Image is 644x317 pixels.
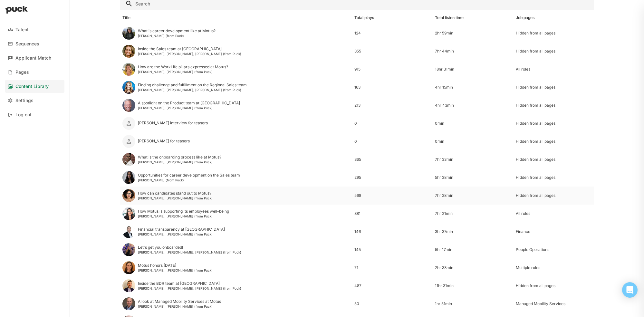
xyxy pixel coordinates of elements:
div: 11hr 31min [435,283,511,288]
div: Hidden from all pages [516,85,591,90]
div: All roles [516,67,591,72]
div: Inside the BDR team at [GEOGRAPHIC_DATA] [138,281,241,286]
div: Managed Mobility Services [516,302,591,306]
div: 213 [354,103,430,108]
div: [PERSON_NAME], [PERSON_NAME], [PERSON_NAME] (from Puck) [138,286,241,290]
div: 568 [354,193,430,198]
div: 71 [354,265,430,270]
a: Applicant Match [5,52,64,64]
div: 1hr 51min [435,302,511,306]
div: 0 [354,139,430,144]
div: 18hr 31min [435,67,511,72]
div: Finance [516,229,591,234]
div: 5hr 38min [435,175,511,180]
div: Hidden from all pages [516,175,591,180]
div: 7hr 28min [435,193,511,198]
div: 365 [354,157,430,162]
div: [PERSON_NAME] for teasers [138,139,190,143]
div: People Operations [516,247,591,252]
div: [PERSON_NAME], [PERSON_NAME], [PERSON_NAME] (from Puck) [138,88,247,92]
div: Let's get you onboarded! [138,245,241,250]
div: Job pages [516,15,534,20]
div: How are the WorkLife pillars expressed at Motus? [138,65,228,69]
div: 7hr 44min [435,49,511,53]
div: Total plays [354,15,374,20]
div: [PERSON_NAME], [PERSON_NAME] (from Puck) [138,70,228,74]
div: Open Intercom Messenger [622,282,638,298]
div: [PERSON_NAME], [PERSON_NAME] (from Puck) [138,268,213,272]
div: 50 [354,302,430,306]
div: 487 [354,283,430,288]
div: Hidden from all pages [516,31,591,35]
div: 0min [435,139,511,144]
div: [PERSON_NAME] (from Puck) [138,34,216,38]
div: 2hr 59min [435,31,511,35]
div: Finding challenge and fulfillment on the Regional Sales team [138,83,247,87]
div: Hidden from all pages [516,49,591,53]
div: 381 [354,211,430,216]
div: 124 [354,31,430,35]
div: Title [122,15,130,20]
div: 163 [354,85,430,90]
div: Content Library [15,84,49,89]
div: Talent [15,27,29,33]
div: Motus honors [DATE] [138,263,213,268]
div: [PERSON_NAME], [PERSON_NAME] (from Puck) [138,232,225,236]
div: A spotlight on the Product team at [GEOGRAPHIC_DATA] [138,101,240,105]
div: [PERSON_NAME], [PERSON_NAME] (from Puck) [138,304,221,308]
div: Hidden from all pages [516,139,591,144]
div: Log out [15,112,32,118]
div: Hidden from all pages [516,283,591,288]
div: Inside the Sales team at [GEOGRAPHIC_DATA] [138,47,241,51]
div: What is career development like at Motus? [138,29,216,33]
div: All roles [516,211,591,216]
div: 2hr 33min [435,265,511,270]
div: Settings [15,98,34,103]
div: 4hr 43min [435,103,511,108]
div: What is the onboarding process like at Motus? [138,155,221,159]
div: [PERSON_NAME], [PERSON_NAME] (from Puck) [138,214,229,218]
div: 5hr 17min [435,247,511,252]
div: 145 [354,247,430,252]
div: [PERSON_NAME], [PERSON_NAME], [PERSON_NAME] (from Puck) [138,250,241,254]
div: How Motus is supporting its employees well-being [138,209,229,214]
div: Total listen time [435,15,464,20]
div: How can candidates stand out to Motus? [138,191,213,196]
div: Opportunities for career development on the Sales team [138,173,240,178]
div: Sequences [15,41,39,47]
a: Sequences [5,37,64,50]
div: 0min [435,121,511,126]
div: 3hr 37min [435,229,511,234]
a: Pages [5,66,64,79]
div: [PERSON_NAME] (from Puck) [138,178,240,182]
a: Talent [5,23,64,36]
div: A look at Managed Mobility Services at Motus [138,299,221,304]
div: Financial transparency at [GEOGRAPHIC_DATA] [138,227,225,232]
a: Content Library [5,80,64,93]
div: 295 [354,175,430,180]
div: [PERSON_NAME], [PERSON_NAME] (from Puck) [138,106,240,110]
div: [PERSON_NAME], [PERSON_NAME] (from Puck) [138,160,221,164]
div: [PERSON_NAME], [PERSON_NAME] (from Puck) [138,196,213,200]
div: [PERSON_NAME], [PERSON_NAME], [PERSON_NAME] (from Puck) [138,52,241,56]
div: Applicant Match [15,55,51,61]
div: 7hr 33min [435,157,511,162]
div: 0 [354,121,430,126]
div: Hidden from all pages [516,103,591,108]
div: 4hr 15min [435,85,511,90]
div: Hidden from all pages [516,193,591,198]
div: 146 [354,229,430,234]
div: Multiple roles [516,265,591,270]
div: 355 [354,49,430,53]
div: Hidden from all pages [516,121,591,126]
div: Pages [15,70,29,75]
div: [PERSON_NAME] interview for teasers [138,121,208,125]
div: Hidden from all pages [516,157,591,162]
div: 915 [354,67,430,72]
a: Settings [5,94,64,107]
div: 7hr 21min [435,211,511,216]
